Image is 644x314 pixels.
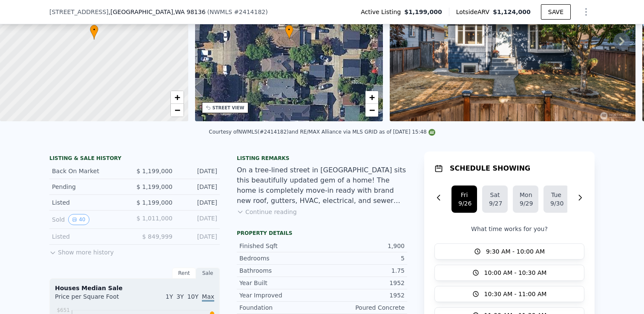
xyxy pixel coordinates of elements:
[55,292,135,306] div: Price per Square Foot
[55,284,214,292] div: Houses Median Sale
[52,198,128,207] div: Listed
[179,183,217,191] div: [DATE]
[57,307,70,313] tspan: $651
[179,232,217,241] div: [DATE]
[196,268,220,279] div: Sale
[52,214,128,225] div: Sold
[404,8,442,16] span: $1,199,000
[434,265,584,281] button: 10:00 AM - 10:30 AM
[174,92,180,103] span: +
[322,279,405,287] div: 1952
[179,167,217,175] div: [DATE]
[207,8,268,16] div: ( )
[451,186,477,213] button: Fri9/26
[136,183,172,190] span: $ 1,199,000
[90,25,98,40] div: •
[209,129,435,135] div: Courtesy of NWMLS (#2414182) and RE/MAX Alliance via MLS GRID as of [DATE] 15:48
[52,183,128,191] div: Pending
[234,9,265,15] span: # 2414182
[174,105,180,115] span: −
[456,8,493,16] span: Lotside ARV
[361,8,404,16] span: Active Listing
[520,199,532,208] div: 9/29
[49,8,109,16] span: [STREET_ADDRESS]
[90,26,98,34] span: •
[285,25,293,40] div: •
[482,186,508,213] button: Sat9/27
[187,293,198,300] span: 10Y
[210,9,232,15] span: NWMLS
[52,167,128,175] div: Back On Market
[434,225,584,233] p: What time works for you?
[179,198,217,207] div: [DATE]
[550,199,562,208] div: 9/30
[239,303,322,312] div: Foundation
[109,8,206,16] span: , [GEOGRAPHIC_DATA]
[322,254,405,263] div: 5
[239,242,322,250] div: Finished Sqft
[322,266,405,275] div: 1.75
[171,104,184,117] a: Zoom out
[237,230,407,237] div: Property details
[369,92,375,103] span: +
[285,26,293,34] span: •
[450,163,530,174] h1: SCHEDULE SHOWING
[49,245,114,257] button: Show more history
[239,266,322,275] div: Bathrooms
[213,105,244,111] div: STREET VIEW
[434,243,584,260] button: 9:30 AM - 10:00 AM
[173,9,205,15] span: , WA 98136
[176,293,184,300] span: 3Y
[484,290,547,298] span: 10:30 AM - 11:00 AM
[239,254,322,263] div: Bedrooms
[322,303,405,312] div: Poured Concrete
[166,293,173,300] span: 1Y
[68,214,89,225] button: View historical data
[543,186,569,213] button: Tue9/30
[237,208,297,216] button: Continue reading
[142,233,172,240] span: $ 849,999
[136,215,172,222] span: $ 1,011,000
[578,3,595,20] button: Show Options
[171,91,184,104] a: Zoom in
[369,105,375,115] span: −
[239,291,322,300] div: Year Improved
[179,214,217,225] div: [DATE]
[484,268,547,277] span: 10:00 AM - 10:30 AM
[513,186,538,213] button: Mon9/29
[136,168,172,174] span: $ 1,199,000
[237,155,407,162] div: Listing remarks
[237,165,407,206] div: On a tree-lined street in [GEOGRAPHIC_DATA] sits this beautifully updated gem of a home! The home...
[52,232,128,241] div: Listed
[322,291,405,300] div: 1952
[365,91,378,104] a: Zoom in
[458,199,470,208] div: 9/26
[136,199,172,206] span: $ 1,199,000
[172,268,196,279] div: Rent
[428,129,435,136] img: NWMLS Logo
[458,191,470,199] div: Fri
[486,247,545,256] span: 9:30 AM - 10:00 AM
[489,199,501,208] div: 9/27
[520,191,532,199] div: Mon
[550,191,562,199] div: Tue
[434,286,584,302] button: 10:30 AM - 11:00 AM
[202,293,214,302] span: Max
[541,4,571,20] button: SAVE
[49,155,220,163] div: LISTING & SALE HISTORY
[239,279,322,287] div: Year Built
[489,191,501,199] div: Sat
[322,242,405,250] div: 1,900
[493,9,531,15] span: $1,124,000
[365,104,378,117] a: Zoom out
